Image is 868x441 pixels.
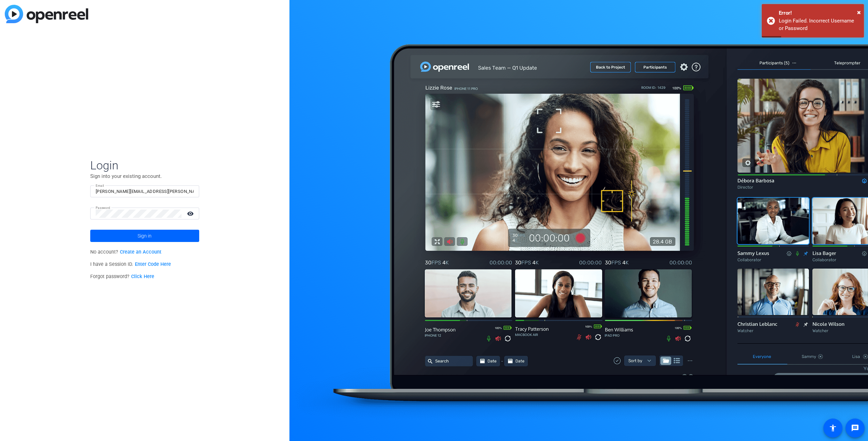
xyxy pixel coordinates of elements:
[96,184,104,187] mat-label: Email
[131,274,154,279] a: Click Here
[90,249,161,255] span: No account?
[90,172,199,180] p: Sign into your existing account.
[90,261,171,267] span: I have a Session ID.
[120,249,161,255] a: Create an Account
[96,187,194,196] input: Enter Email Address
[96,206,110,210] mat-label: Password
[851,424,859,432] mat-icon: message
[90,274,154,279] span: Forgot password?
[90,158,199,172] span: Login
[135,261,171,267] a: Enter Code Here
[829,424,837,432] mat-icon: accessibility
[90,230,199,242] button: Sign in
[857,7,861,17] button: Close
[183,209,199,218] mat-icon: visibility
[779,17,859,32] div: Login Failed. Incorrect Username or Password
[857,8,861,16] span: ×
[138,227,152,244] span: Sign in
[779,9,859,17] div: Error!
[5,5,88,23] img: blue-gradient.svg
